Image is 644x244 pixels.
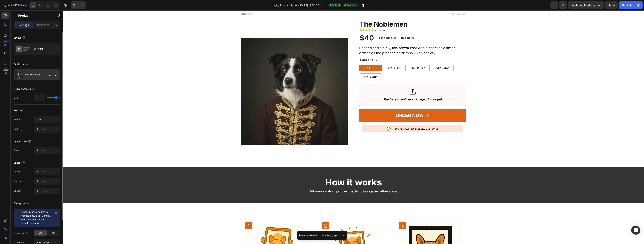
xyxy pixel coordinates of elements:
[42,128,59,131] div: Add...
[318,233,340,238] div: View live page
[32,45,55,53] div: Horizontal
[71,1,86,9] div: Undo/Redo
[298,179,326,183] strong: 3 easy-to-follow
[329,116,375,120] i: 100% Artwork Satisfaction Guarantee
[4,40,9,43] div: 450
[568,1,604,9] button: Assigned Products
[14,231,29,235] div: Default variant
[182,178,400,183] p: Get your custom portrait made in steps!
[14,108,24,113] div: Size
[52,231,55,235] span: No
[28,222,41,225] a: Learn more
[605,1,618,9] button: Save
[14,179,21,183] div: Corner
[34,94,45,101] input: Auto
[571,3,595,7] span: Assigned Products
[18,13,50,18] p: Product
[37,23,50,27] p: Advanced
[300,65,315,68] span: 32" x 48"
[14,87,36,92] div: Column spacing
[14,189,22,193] div: Shadow
[3,68,9,71] div: Beta
[25,73,40,76] p: The Noblemen
[19,23,29,27] p: Settings
[278,3,279,7] span: /
[619,1,635,9] button: Publish
[14,62,30,66] div: Product source
[14,96,18,99] div: Gap
[608,4,615,7] span: Save
[14,160,26,165] div: Shape
[42,180,59,183] div: Add...
[301,56,313,59] span: 8" x 10"
[14,35,26,40] div: Layout
[622,3,632,7] div: Publish
[42,189,59,193] div: Add...
[15,71,23,78] img: product feature img
[14,128,22,131] div: Padding
[338,26,351,29] p: No discount
[280,3,319,7] span: Product Page - [DATE] 18:54:20
[14,139,32,144] div: Background
[36,241,93,244] span: Unlink variants, quantity <br> between same products
[299,234,317,237] p: Page published
[296,23,311,32] div: $40
[312,19,323,21] i: 915 reviews
[325,56,338,59] span: 12" x 18"
[42,149,59,152] div: Add...
[181,166,400,178] h2: How it works
[631,226,640,235] div: Open Intercom Messenger
[25,3,26,7] p: 7
[296,99,403,111] button: ORDER NOW
[63,10,644,244] iframe: Design area
[372,56,386,59] span: 24" x 36"
[347,4,357,7] span: Published
[332,4,340,7] span: Default
[14,170,21,173] div: Border
[332,102,361,108] div: ORDER NOW
[14,118,20,121] div: Width
[14,149,19,152] div: Color
[39,231,42,235] span: Yes
[320,87,379,91] div: Tap here to upload an image of your pet
[296,36,393,44] p: Refined and stately, this brown coat with elegant gold lacing embodies the prestige of Victorian ...
[1,1,28,9] button: 7
[20,211,51,225] span: Change product source in Product module to "Manually Pick" to custom default variant.
[42,170,59,173] div: Add...
[34,116,60,123] input: Auto
[314,26,333,28] p: No compare price
[296,47,317,52] legend: Size: 8" x 10"
[14,202,29,205] div: Display option
[348,56,362,59] span: 16" x 24"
